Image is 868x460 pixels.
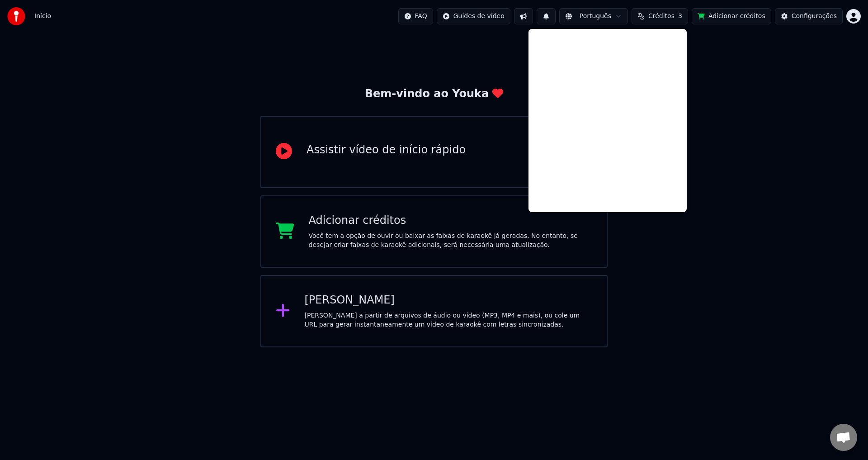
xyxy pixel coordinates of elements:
div: [PERSON_NAME] a partir de arquivos de áudio ou vídeo (MP3, MP4 e mais), ou cole um URL para gerar... [305,311,593,329]
span: Início [34,12,51,21]
button: Adicionar créditos [692,8,771,24]
span: Créditos [648,12,675,21]
button: Créditos3 [632,8,688,24]
span: 3 [678,12,682,21]
div: Bate-papo aberto [830,424,857,451]
div: Bem-vindo ao Youka [365,87,503,101]
button: FAQ [398,8,433,24]
div: [PERSON_NAME] [305,293,593,308]
button: Configurações [775,8,843,24]
div: Adicionar créditos [309,213,593,228]
nav: breadcrumb [34,12,51,21]
button: Guides de vídeo [437,8,510,24]
div: Configurações [792,12,837,21]
img: youka [7,7,25,25]
div: Você tem a opção de ouvir ou baixar as faixas de karaokê já geradas. No entanto, se desejar criar... [309,232,593,250]
div: Assistir vídeo de início rápido [307,143,466,157]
